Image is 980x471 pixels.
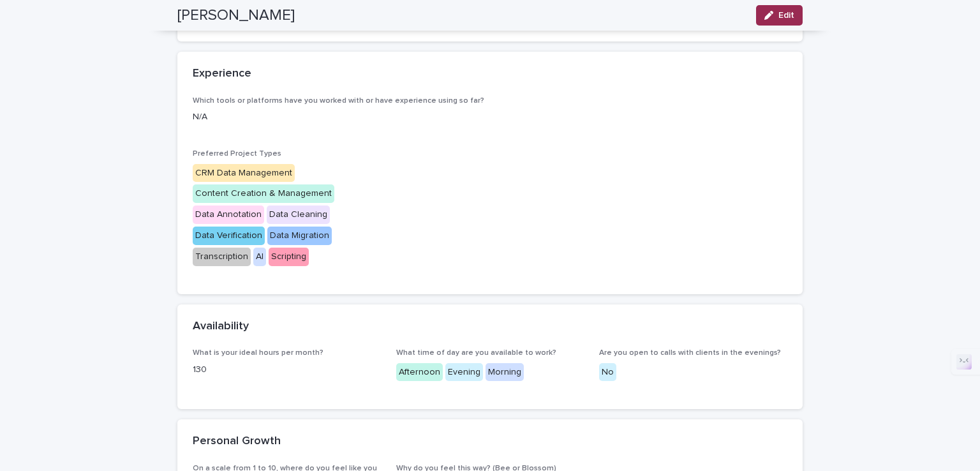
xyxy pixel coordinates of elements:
span: Which tools or platforms have you worked with or have experience using so far? [193,97,484,105]
h2: Personal Growth [193,435,281,449]
h2: Availability [193,320,249,334]
div: Data Annotation [193,206,264,224]
div: Morning [486,363,524,382]
div: AI [253,248,266,266]
div: Data Migration [267,227,332,245]
span: Are you open to calls with clients in the evenings? [599,349,781,357]
div: Transcription [193,248,251,266]
div: Afternoon [396,363,443,382]
div: CRM Data Management [193,164,295,183]
button: Edit [756,5,803,26]
div: Data Cleaning [267,206,330,224]
p: N/A [193,110,787,124]
div: Content Creation & Management [193,184,334,203]
span: Preferred Project Types [193,150,281,158]
div: Scripting [269,248,309,266]
h2: [PERSON_NAME] [177,6,295,25]
div: No [599,363,616,382]
h2: Experience [193,67,251,81]
div: Data Verification [193,227,265,245]
span: What is your ideal hours per month? [193,349,323,357]
div: Evening [445,363,483,382]
span: Edit [778,11,794,20]
p: 130 [193,363,381,377]
span: What time of day are you available to work? [396,349,556,357]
